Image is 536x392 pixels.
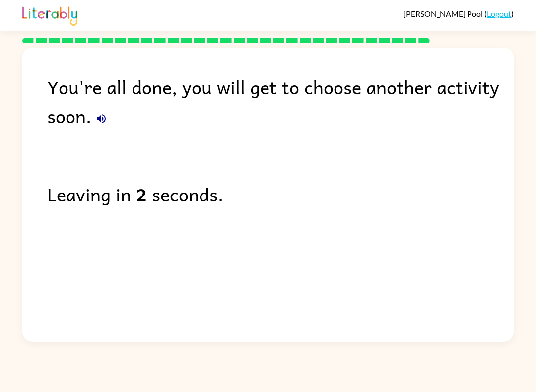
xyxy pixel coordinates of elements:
img: Literably [22,4,77,26]
div: ( ) [403,9,514,18]
div: Leaving in seconds. [47,180,514,208]
a: Logout [487,9,511,18]
b: 2 [136,180,147,208]
div: You're all done, you will get to choose another activity soon. [47,72,514,130]
span: [PERSON_NAME] Pool [403,9,484,18]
